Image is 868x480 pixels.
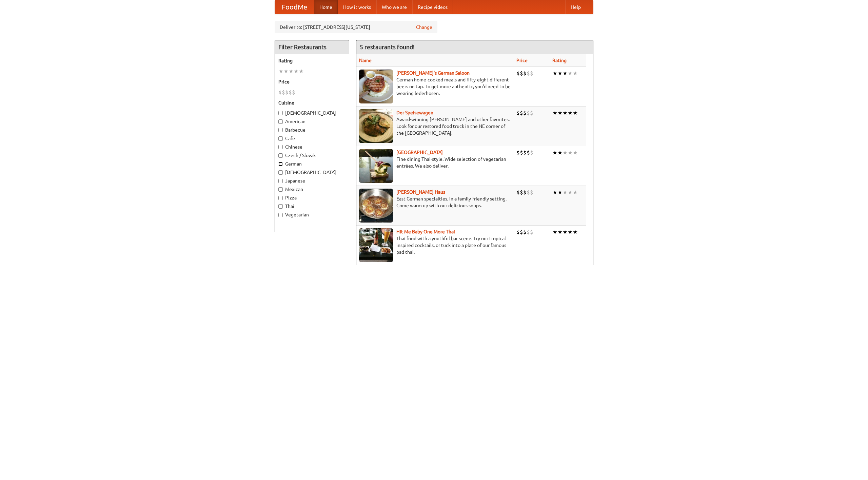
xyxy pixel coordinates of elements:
li: $ [523,149,527,156]
h5: Price [278,78,346,85]
p: East German specialties, in a family-friendly setting. Come warm up with our delicious soups. [359,195,511,209]
li: $ [520,189,523,196]
li: ★ [278,68,283,75]
label: Thai [278,203,346,210]
li: ★ [283,68,289,75]
li: $ [530,149,533,156]
li: $ [516,228,520,236]
img: esthers.jpg [359,70,393,103]
li: ★ [552,228,557,236]
li: ★ [573,228,578,236]
li: ★ [557,149,563,156]
li: ★ [568,70,573,77]
li: ★ [552,109,557,117]
li: $ [289,89,292,96]
input: Japanese [278,179,283,183]
a: Who we are [376,0,412,14]
li: $ [527,189,530,196]
li: $ [523,189,527,196]
a: Recipe videos [412,0,453,14]
li: ★ [552,70,557,77]
li: $ [520,70,523,77]
h5: Cuisine [278,99,346,106]
li: ★ [563,228,568,236]
li: $ [278,89,282,96]
li: ★ [563,189,568,196]
input: [DEMOGRAPHIC_DATA] [278,170,283,175]
label: German [278,160,346,167]
li: ★ [568,149,573,156]
ng-pluralize: 5 restaurants found! [360,44,415,50]
li: ★ [552,149,557,156]
li: $ [523,70,527,77]
a: How it works [338,0,376,14]
li: ★ [573,149,578,156]
li: ★ [563,70,568,77]
input: Thai [278,204,283,209]
input: Barbecue [278,128,283,132]
label: Chinese [278,143,346,150]
li: $ [523,228,527,236]
li: $ [285,89,289,96]
p: Fine dining Thai-style. Wide selection of vegetarian entrées. We also deliver. [359,156,511,169]
img: satay.jpg [359,149,393,183]
li: ★ [557,109,563,117]
li: ★ [557,189,563,196]
input: American [278,119,283,124]
h5: Rating [278,57,346,64]
li: $ [520,228,523,236]
b: [PERSON_NAME] Haus [396,189,445,195]
input: Cafe [278,136,283,141]
label: [DEMOGRAPHIC_DATA] [278,169,346,176]
input: [DEMOGRAPHIC_DATA] [278,111,283,115]
label: Mexican [278,186,346,193]
li: ★ [552,189,557,196]
p: German home-cooked meals and fifty-eight different beers on tap. To get more authentic, you'd nee... [359,76,511,97]
label: Japanese [278,177,346,184]
li: $ [527,228,530,236]
li: $ [523,109,527,117]
li: ★ [573,109,578,117]
a: Price [516,58,528,63]
li: $ [530,189,533,196]
li: ★ [568,228,573,236]
li: $ [520,109,523,117]
a: Hit Me Baby One More Thai [396,229,455,234]
li: $ [516,109,520,117]
li: ★ [573,70,578,77]
img: speisewagen.jpg [359,109,393,143]
li: $ [282,89,285,96]
li: ★ [568,189,573,196]
input: German [278,162,283,166]
a: [GEOGRAPHIC_DATA] [396,150,443,155]
li: ★ [563,109,568,117]
li: ★ [573,189,578,196]
label: Barbecue [278,127,346,133]
label: American [278,118,346,125]
li: ★ [563,149,568,156]
a: Name [359,58,372,63]
li: $ [292,89,295,96]
li: ★ [557,70,563,77]
label: Vegetarian [278,211,346,218]
label: [DEMOGRAPHIC_DATA] [278,110,346,116]
li: $ [516,189,520,196]
li: $ [527,149,530,156]
a: Change [416,24,432,31]
li: $ [527,70,530,77]
label: Czech / Slovak [278,152,346,159]
li: $ [530,109,533,117]
p: Award-winning [PERSON_NAME] and other favorites. Look for our restored food truck in the NE corne... [359,116,511,136]
img: babythai.jpg [359,228,393,262]
a: Der Speisewagen [396,110,433,115]
input: Czech / Slovak [278,153,283,158]
b: [PERSON_NAME]'s German Saloon [396,70,470,76]
a: Help [565,0,586,14]
li: ★ [289,68,294,75]
input: Vegetarian [278,213,283,217]
img: kohlhaus.jpg [359,189,393,223]
li: $ [516,149,520,156]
